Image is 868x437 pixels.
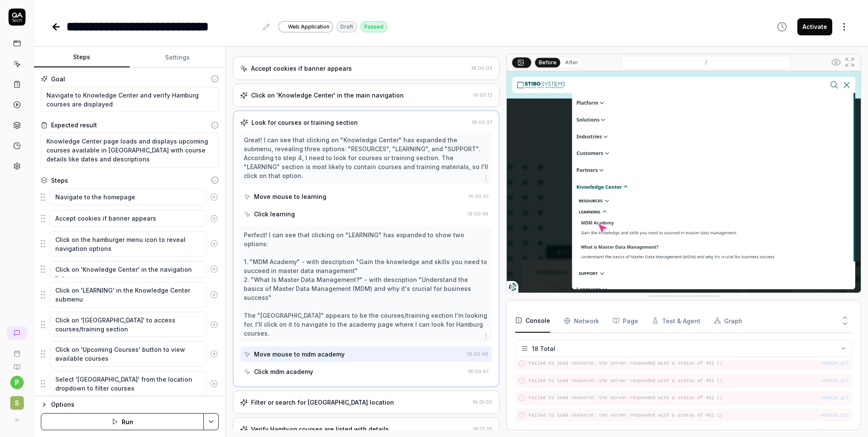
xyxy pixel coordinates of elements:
[10,396,24,410] span: S
[240,346,492,362] button: Move mouse to mdm academy16:00:46
[529,360,849,367] pre: Failed to load resource: the server responded with a status of 451 ()
[41,210,219,227] div: Suggestions
[240,364,492,379] button: Click mdm academy16:00:47
[821,377,849,385] button: 464526.gif
[7,326,27,340] a: New conversation
[473,399,492,405] time: 16:01:00
[468,211,488,217] time: 16:00:38
[821,360,849,367] button: 464526.gif
[251,64,352,73] div: Accept cookies if banner appears
[41,311,219,338] div: Suggestions
[714,309,742,333] button: Graph
[251,398,394,407] div: Filter or search for [GEOGRAPHIC_DATA] location
[535,57,560,67] button: Before
[41,371,219,397] div: Suggestions
[613,309,638,333] button: Page
[240,206,492,222] button: Click learning16:00:38
[51,400,219,410] div: Options
[41,188,219,206] div: Suggestions
[3,389,30,411] button: S
[206,316,221,333] button: Remove step
[468,193,488,199] time: 16:00:37
[41,231,219,257] div: Suggestions
[51,121,97,129] div: Expected result
[254,210,295,218] div: Click learning
[507,71,861,293] img: Screenshot
[51,176,68,185] div: Steps
[529,394,849,402] pre: Failed to load resource: the server responded with a status of 451 ()
[41,341,219,367] div: Suggestions
[829,55,843,69] button: Show all interative elements
[3,343,30,357] a: Book a call with us
[652,309,700,333] button: Test & Agent
[206,286,221,303] button: Remove step
[130,47,226,68] button: Settings
[843,55,857,69] button: Open in full screen
[41,282,219,308] div: Suggestions
[467,351,488,357] time: 16:00:46
[251,425,389,434] div: Verify Hamburg courses are listed with details
[772,18,792,35] button: View version history
[240,189,492,204] button: Move mouse to learning16:00:37
[360,21,387,32] div: Passed
[515,309,550,333] button: Console
[41,260,219,278] div: Suggestions
[288,23,329,31] span: Web Application
[337,21,357,32] div: Draft
[51,75,65,83] div: Goal
[529,412,849,419] pre: Failed to load resource: the server responded with a status of 451 ()
[244,230,488,338] div: Perfect! I can see that clicking on "LEARNING" has expanded to show two options: 1. "MDM Academy"...
[251,118,358,127] div: Look for courses or training section
[821,412,849,419] button: 464526.gif
[821,394,849,402] button: 464526.gif
[471,65,492,71] time: 16:00:03
[206,345,221,362] button: Remove step
[206,210,221,227] button: Remove step
[41,400,219,410] button: Options
[206,189,221,206] button: Remove step
[251,91,404,100] div: Click on 'Knowledge Center' in the main navigation
[34,47,130,68] button: Steps
[10,376,24,389] button: p
[473,92,492,98] time: 16:00:12
[206,261,221,278] button: Remove step
[254,350,345,359] div: Move mouse to mdm academy
[562,58,582,67] button: After
[564,309,599,333] button: Network
[472,119,492,125] time: 16:00:37
[41,413,204,430] button: Run
[529,377,849,385] pre: Failed to load resource: the server responded with a status of 451 ()
[278,21,333,32] a: Web Application
[254,367,313,376] div: Click mdm academy
[3,357,30,371] a: Documentation
[206,235,221,252] button: Remove step
[797,18,832,35] button: Activate
[473,426,492,432] time: 16:01:26
[206,375,221,392] button: Remove step
[254,192,326,201] div: Move mouse to learning
[468,368,488,374] time: 16:00:47
[244,135,488,180] div: Great! I can see that clicking on "Knowledge Center" has expanded the submenu, revealing three op...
